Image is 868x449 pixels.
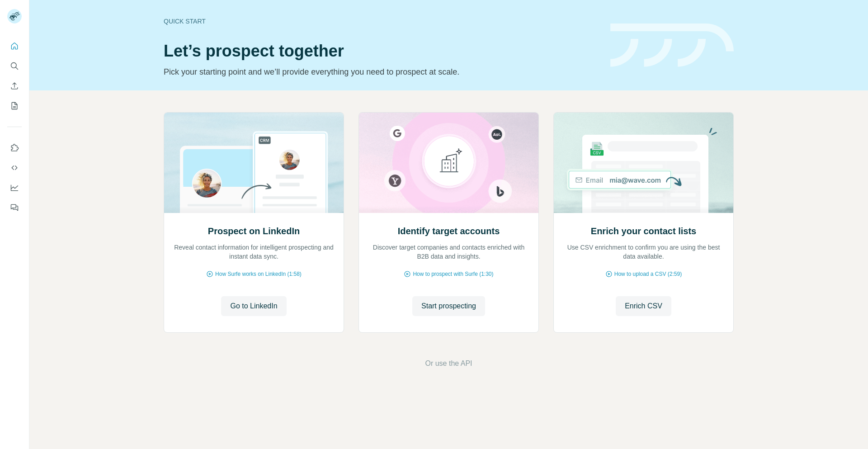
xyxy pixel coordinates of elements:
img: Enrich your contact lists [553,113,734,213]
img: banner [610,24,734,67]
button: Enrich CSV [7,78,22,94]
img: Identify target accounts [359,113,539,213]
button: Start prospecting [412,296,485,316]
button: Dashboard [7,180,22,196]
button: Or use the API [425,358,472,369]
span: How to upload a CSV (2:59) [614,270,682,278]
button: Search [7,58,22,74]
button: Enrich CSV [616,296,671,316]
span: Go to LinkedIn [230,301,277,312]
button: Use Surfe on LinkedIn [7,140,22,156]
button: Go to LinkedIn [221,296,286,316]
span: Start prospecting [421,301,476,312]
p: Reveal contact information for intelligent prospecting and instant data sync. [173,243,335,261]
p: Pick your starting point and we’ll provide everything you need to prospect at scale. [164,66,599,78]
span: Enrich CSV [625,301,662,312]
h2: Enrich your contact lists [591,225,696,237]
button: My lists [7,98,22,114]
h2: Prospect on LinkedIn [208,225,300,237]
p: Discover target companies and contacts enriched with B2B data and insights. [368,243,529,261]
button: Quick start [7,38,22,54]
button: Use Surfe API [7,160,22,176]
h1: Let’s prospect together [164,42,599,60]
button: Feedback [7,199,22,216]
h2: Identify target accounts [398,225,500,237]
span: How Surfe works on LinkedIn (1:58) [215,270,302,278]
p: Use CSV enrichment to confirm you are using the best data available. [563,243,724,261]
div: Quick start [164,17,599,26]
span: How to prospect with Surfe (1:30) [413,270,493,278]
img: Prospect on LinkedIn [164,113,344,213]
